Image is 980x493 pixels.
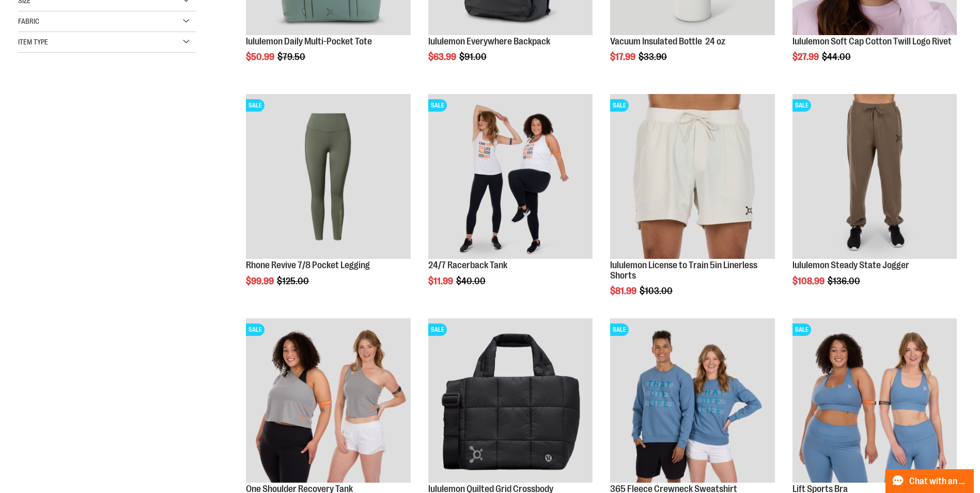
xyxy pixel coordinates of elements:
[610,260,757,281] a: lululemon License to Train 5in Linerless Shorts
[246,318,410,483] img: Main view of One Shoulder Recovery Tank
[610,94,774,260] a: lululemon License to Train 5in Linerless ShortsSALE
[792,276,826,286] span: $108.99
[428,52,458,62] span: $63.99
[246,99,265,112] span: SALE
[241,89,415,312] div: product
[428,276,455,286] span: $11.99
[792,99,811,112] span: SALE
[792,94,957,258] img: lululemon Steady State Jogger
[428,36,550,47] a: lululemon Everywhere Backpack
[246,94,410,260] a: Rhone Revive 7/8 Pocket LeggingSALE
[610,318,774,484] a: 365 Fleece Crewneck SweatshirtSALE
[423,89,598,312] div: product
[428,260,507,270] a: 24/7 Racerback Tank
[909,476,968,486] span: Chat with an Expert
[792,318,957,483] img: Main of 2024 Covention Lift Sports Bra
[792,36,952,47] a: lululemon Soft Cap Cotton Twill Logo Rivet
[277,52,307,62] span: $79.50
[18,17,39,25] span: Fabric
[828,276,862,286] span: $136.00
[246,323,265,336] span: SALE
[610,52,637,62] span: $17.99
[792,260,909,270] a: lululemon Steady State Jogger
[610,36,725,47] a: Vacuum Insulated Bottle 24 oz
[246,94,410,258] img: Rhone Revive 7/8 Pocket Legging
[428,94,593,258] img: 24/7 Racerback Tank
[246,52,276,62] span: $50.99
[428,99,447,112] span: SALE
[639,52,668,62] span: $33.90
[428,94,593,260] a: 24/7 Racerback TankSALE
[610,323,629,336] span: SALE
[885,469,974,493] button: Chat with an Expert
[246,276,275,286] span: $99.99
[428,318,593,483] img: lululemon Quilted Grid Crossbody
[792,52,820,62] span: $27.99
[610,286,638,296] span: $81.99
[428,318,593,484] a: lululemon Quilted Grid CrossbodySALE
[459,52,488,62] span: $91.00
[18,38,48,46] span: Item Type
[792,318,957,484] a: Main of 2024 Covention Lift Sports BraSALE
[605,89,780,322] div: product
[246,318,410,484] a: Main view of One Shoulder Recovery TankSALE
[456,276,487,286] span: $40.00
[246,260,370,270] a: Rhone Revive 7/8 Pocket Legging
[610,99,629,112] span: SALE
[822,52,852,62] span: $44.00
[610,94,774,258] img: lululemon License to Train 5in Linerless Shorts
[792,94,957,260] a: lululemon Steady State JoggerSALE
[246,36,372,47] a: lululemon Daily Multi-Pocket Tote
[277,276,310,286] span: $125.00
[792,323,811,336] span: SALE
[610,318,774,483] img: 365 Fleece Crewneck Sweatshirt
[787,89,962,312] div: product
[428,323,447,336] span: SALE
[640,286,674,296] span: $103.00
